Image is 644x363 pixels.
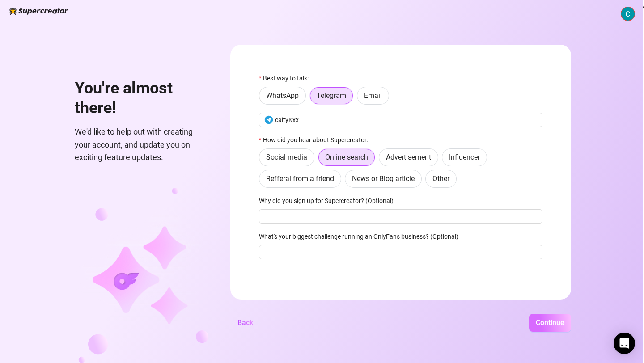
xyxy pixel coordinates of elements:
[9,7,68,15] img: logo
[259,73,314,83] label: Best way to talk:
[386,153,431,161] span: Advertisement
[75,79,209,118] h1: You're almost there!
[75,126,209,164] span: We'd like to help out with creating your account, and update you on exciting feature updates.
[317,91,346,100] span: Telegram
[432,174,449,183] span: Other
[352,174,415,183] span: News or Blog article
[266,91,299,100] span: WhatsApp
[621,7,635,21] img: ACg8ocKa7hK3XMcBLHkmRpPfhNKO6ndTxfGEuLJAbZOgel3NFdMPFA=s96-c
[529,314,571,332] button: Continue
[259,196,399,206] label: Why did you sign up for Supercreator? (Optional)
[449,153,480,161] span: Influencer
[259,209,542,224] input: Why did you sign up for Supercreator? (Optional)
[259,245,542,259] input: What's your biggest challenge running an OnlyFans business? (Optional)
[364,91,382,100] span: Email
[536,318,564,327] span: Continue
[266,153,307,161] span: Social media
[259,135,374,145] label: How did you hear about Supercreator:
[237,318,253,327] span: Back
[230,314,260,332] button: Back
[275,115,537,125] input: @username
[259,232,464,241] label: What's your biggest challenge running an OnlyFans business? (Optional)
[325,153,368,161] span: Online search
[614,333,635,354] div: Open Intercom Messenger
[266,174,334,183] span: Refferal from a friend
